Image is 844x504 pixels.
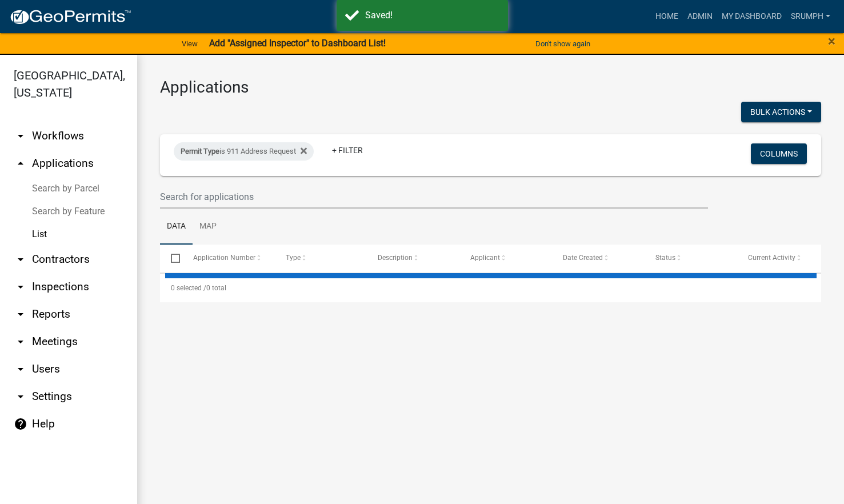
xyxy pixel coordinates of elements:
span: Current Activity [748,254,795,262]
span: Description [378,254,413,262]
a: View [177,34,202,53]
i: arrow_drop_down [14,129,27,143]
datatable-header-cell: Applicant [459,245,552,272]
a: Admin [683,6,717,27]
datatable-header-cell: Select [160,245,182,272]
datatable-header-cell: Application Number [182,245,274,272]
span: × [828,33,835,49]
a: Data [160,209,193,245]
i: arrow_drop_down [14,335,27,349]
button: Close [828,34,835,48]
button: Don't show again [531,34,595,53]
span: Type [286,254,301,262]
a: Map [193,209,223,245]
button: Columns [751,143,807,164]
a: srumph [786,6,835,27]
datatable-header-cell: Current Activity [737,245,830,272]
span: Date Created [563,254,603,262]
a: + Filter [323,140,372,161]
i: arrow_drop_down [14,280,27,294]
datatable-header-cell: Date Created [552,245,645,272]
i: arrow_drop_down [14,253,27,266]
datatable-header-cell: Type [274,245,367,272]
span: Applicant [470,254,500,262]
datatable-header-cell: Status [645,245,737,272]
a: My Dashboard [717,6,786,27]
i: help [14,417,27,431]
div: is 911 Address Request [174,142,314,161]
i: arrow_drop_down [14,307,27,321]
div: 0 total [160,274,821,302]
i: arrow_drop_down [14,390,27,403]
input: Search for applications [160,185,708,209]
strong: Add "Assigned Inspector" to Dashboard List! [209,38,386,49]
a: Home [651,6,683,27]
button: Bulk Actions [741,102,821,122]
i: arrow_drop_down [14,362,27,376]
span: Status [655,254,675,262]
datatable-header-cell: Description [367,245,459,272]
span: 0 selected / [171,284,206,292]
i: arrow_drop_up [14,157,27,170]
h3: Applications [160,78,821,97]
div: Saved! [365,9,499,22]
span: Application Number [193,254,255,262]
span: Permit Type [181,147,219,155]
